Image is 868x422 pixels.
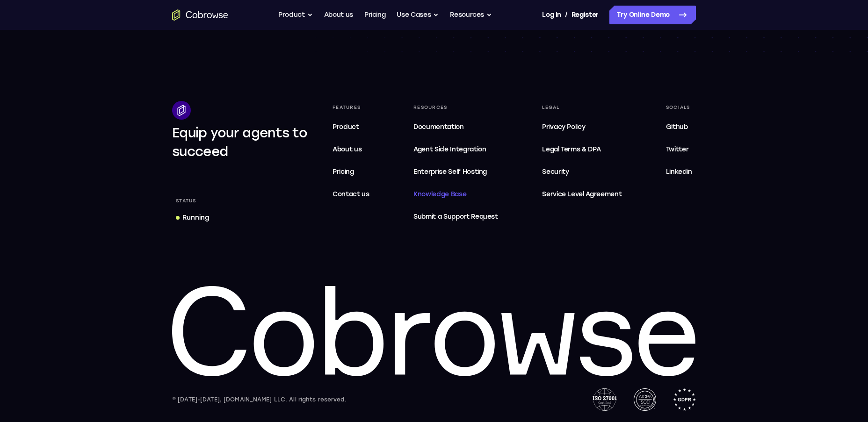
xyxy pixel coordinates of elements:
[538,101,625,114] div: Legal
[609,6,696,24] a: Try Online Demo
[333,190,369,198] span: Contact us
[329,101,373,114] div: Features
[542,168,569,176] span: Security
[172,194,200,207] div: Status
[329,163,373,181] a: Pricing
[172,395,347,404] div: © [DATE]-[DATE], [DOMAIN_NAME] LLC. All rights reserved.
[333,168,354,176] span: Pricing
[410,185,502,204] a: Knowledge Base
[397,6,439,24] button: Use Cases
[666,123,688,131] span: Github
[542,6,561,24] a: Log In
[662,163,696,181] a: Linkedin
[410,163,502,181] a: Enterprise Self Hosting
[593,388,617,411] img: ISO
[410,118,502,136] a: Documentation
[673,388,696,411] img: GDPR
[662,118,696,136] a: Github
[662,101,696,114] div: Socials
[172,9,228,21] a: Go to the home page
[329,118,373,136] a: Product
[634,388,656,411] img: AICPA SOC
[329,140,373,159] a: About us
[172,209,213,226] a: Running
[182,213,209,222] div: Running
[413,144,498,155] span: Agent Side Integration
[324,6,353,24] a: About us
[278,6,313,24] button: Product
[538,185,625,204] a: Service Level Agreement
[666,145,689,153] span: Twitter
[413,190,466,198] span: Knowledge Base
[538,118,625,136] a: Privacy Policy
[666,168,692,176] span: Linkedin
[571,6,599,24] a: Register
[450,6,492,24] button: Resources
[538,163,625,181] a: Security
[410,140,502,159] a: Agent Side Integration
[413,123,463,131] span: Documentation
[565,9,568,21] span: /
[410,101,502,114] div: Resources
[172,125,307,159] span: Equip your agents to succeed
[333,145,362,153] span: About us
[538,140,625,159] a: Legal Terms & DPA
[410,207,502,226] a: Submit a Support Request
[542,123,585,131] span: Privacy Policy
[662,140,696,159] a: Twitter
[333,123,359,131] span: Product
[542,189,622,200] span: Service Level Agreement
[413,166,498,178] span: Enterprise Self Hosting
[413,211,498,222] span: Submit a Support Request
[329,185,373,204] a: Contact us
[364,6,386,24] a: Pricing
[542,145,600,153] span: Legal Terms & DPA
